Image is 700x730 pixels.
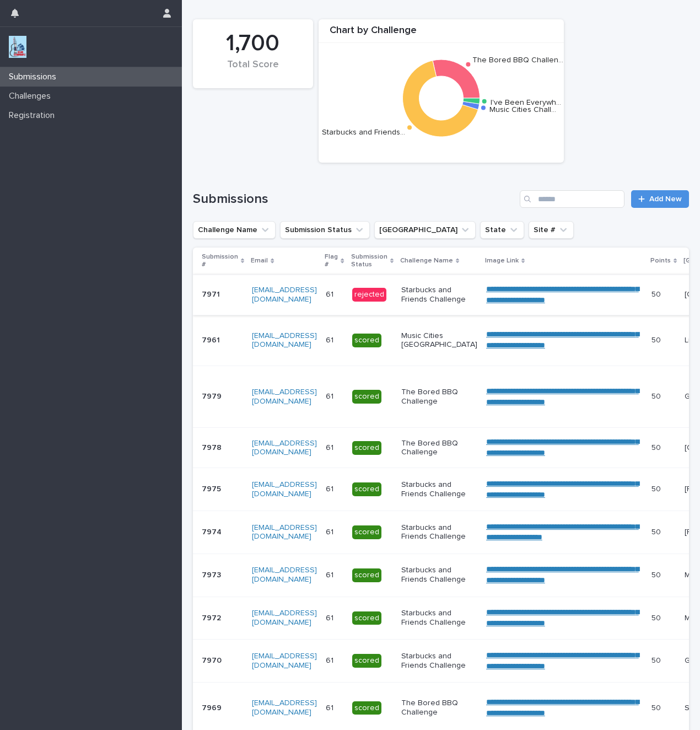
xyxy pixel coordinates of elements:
div: 1,700 [212,30,294,57]
p: Challenge Name [400,255,453,267]
a: Add New [631,190,689,208]
a: [EMAIL_ADDRESS][DOMAIN_NAME] [252,286,317,303]
p: 61 [326,701,336,713]
p: 61 [326,390,336,401]
div: Chart by Challenge [319,25,564,43]
p: Starbucks and Friends Challenge [401,286,477,304]
button: Submission Status [280,221,370,239]
div: scored [352,390,381,404]
text: Music Cities Chall… [489,106,556,114]
a: [EMAIL_ADDRESS][DOMAIN_NAME] [252,609,317,626]
p: 7978 [202,441,224,453]
p: 7979 [202,390,224,401]
div: rejected [352,288,386,302]
p: 50 [651,654,663,665]
input: Search [520,190,624,208]
img: jxsLJbdS1eYBI7rVAS4p [9,36,26,58]
p: 61 [326,525,336,537]
p: 61 [326,482,336,494]
button: State [480,221,524,239]
a: [EMAIL_ADDRESS][DOMAIN_NAME] [252,566,317,583]
p: Starbucks and Friends Challenge [401,523,477,542]
a: [EMAIL_ADDRESS][DOMAIN_NAME] [252,332,317,349]
p: 7969 [202,701,224,713]
button: Closest City [374,221,476,239]
p: 50 [651,701,663,713]
p: 50 [651,288,663,299]
p: Submission # [202,251,238,271]
p: Starbucks and Friends Challenge [401,480,477,499]
p: 7971 [202,288,222,299]
p: 50 [651,611,663,623]
p: 7974 [202,525,224,537]
p: 50 [651,441,663,453]
p: 7970 [202,654,224,665]
p: 50 [651,334,663,345]
p: 50 [651,568,663,580]
p: The Bored BBQ Challenge [401,388,477,406]
p: Email [251,255,268,267]
a: [EMAIL_ADDRESS][DOMAIN_NAME] [252,652,317,669]
text: The Bored BBQ Challen… [472,56,563,63]
p: Submission Status [351,251,387,271]
p: 61 [326,334,336,345]
p: Submissions [4,72,65,82]
a: [EMAIL_ADDRESS][DOMAIN_NAME] [252,388,317,405]
p: Image Link [485,255,519,267]
p: 7975 [202,482,223,494]
a: [EMAIL_ADDRESS][DOMAIN_NAME] [252,699,317,716]
p: Registration [4,110,63,121]
div: scored [352,701,381,715]
p: Flag # [325,251,338,271]
p: 61 [326,611,336,623]
p: Challenges [4,91,60,101]
div: scored [352,654,381,668]
p: Music Cities [GEOGRAPHIC_DATA] [401,331,477,350]
p: 7973 [202,568,223,580]
p: 50 [651,390,663,401]
p: 61 [326,441,336,453]
p: The Bored BBQ Challenge [401,439,477,458]
p: The Bored BBQ Challenge [401,699,477,717]
p: Starbucks and Friends Challenge [401,609,477,627]
button: Site # [529,221,574,239]
div: scored [352,611,381,625]
p: 7972 [202,611,223,623]
p: Starbucks and Friends Challenge [401,652,477,670]
div: scored [352,441,381,455]
p: Starbucks and Friends Challenge [401,566,477,584]
a: [EMAIL_ADDRESS][DOMAIN_NAME] [252,524,317,541]
p: 61 [326,654,336,665]
button: Challenge Name [193,221,276,239]
text: I've Been Everywh… [491,98,561,106]
div: scored [352,525,381,539]
div: scored [352,568,381,582]
p: 7961 [202,334,222,345]
p: 61 [326,288,336,299]
a: [EMAIL_ADDRESS][DOMAIN_NAME] [252,481,317,498]
p: 50 [651,482,663,494]
text: Starbucks and Friends… [322,128,405,136]
span: Add New [649,195,682,203]
p: 50 [651,525,663,537]
div: scored [352,334,381,347]
div: Total Score [212,59,294,82]
h1: Submissions [193,191,515,207]
p: Points [650,255,671,267]
p: 61 [326,568,336,580]
a: [EMAIL_ADDRESS][DOMAIN_NAME] [252,439,317,457]
div: scored [352,482,381,496]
